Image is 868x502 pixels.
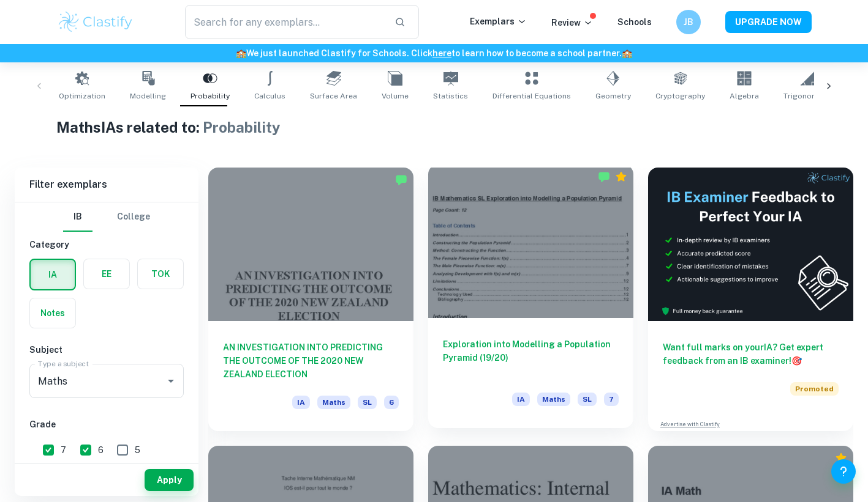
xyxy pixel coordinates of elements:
[791,356,802,366] span: 🎯
[30,298,75,328] button: Notes
[660,420,720,429] a: Advertise with Clastify
[145,469,194,491] button: Apply
[38,358,89,369] label: Type a subject
[443,338,619,378] h6: Exploration into Modelling a Population Pyramid (19/20)
[208,168,413,431] a: AN INVESTIGATION INTO PREDICTING THE OUTCOME OF THE 2020 NEW ZEALAND ELECTIONIAMathsSL6
[648,168,853,321] img: Thumbnail
[98,443,104,457] span: 6
[663,341,839,367] h6: Want full marks on your IA ? Get expert feedback from an IB examiner!
[655,90,705,102] span: Cryptography
[317,396,350,409] span: Maths
[617,17,652,27] a: Schools
[84,259,129,289] button: EE
[831,459,856,484] button: Help and Feedback
[835,452,847,464] div: Premium
[310,90,357,102] span: Surface Area
[191,90,230,102] span: Probability
[551,16,593,29] p: Review
[61,443,66,457] span: 7
[492,90,571,102] span: Differential Equations
[236,48,246,58] span: 🏫
[681,15,695,29] h6: JB
[29,238,184,251] h6: Category
[223,341,399,381] h6: AN INVESTIGATION INTO PREDICTING THE OUTCOME OF THE 2020 NEW ZEALAND ELECTION
[578,393,597,406] span: SL
[790,382,839,396] span: Promoted
[433,90,468,102] span: Statistics
[783,90,832,102] span: Trigonometry
[203,119,281,136] span: Probability
[117,202,150,232] button: College
[725,11,812,33] button: UPGRADE NOW
[63,202,150,232] div: Filter type choice
[29,343,184,356] h6: Subject
[63,202,92,232] button: IB
[595,90,631,102] span: Geometry
[604,393,619,406] span: 7
[29,418,184,431] h6: Grade
[395,174,407,186] img: Marked
[622,48,632,58] span: 🏫
[537,393,570,406] span: Maths
[185,5,385,39] input: Search for any exemplars...
[57,10,135,34] img: Clastify logo
[254,90,285,102] span: Calculus
[292,396,310,409] span: IA
[512,393,530,406] span: IA
[138,259,183,289] button: TOK
[15,168,198,202] h6: Filter exemplars
[730,90,759,102] span: Algebra
[676,10,701,34] button: JB
[2,46,866,60] h6: We just launched Clastify for Schools. Click to learn how to become a school partner.
[130,90,166,102] span: Modelling
[162,372,179,389] button: Open
[384,396,399,409] span: 6
[615,171,627,183] div: Premium
[31,260,75,289] button: IA
[428,168,633,431] a: Exploration into Modelling a Population Pyramid (19/20)IAMathsSL7
[648,168,853,431] a: Want full marks on yourIA? Get expert feedback from an IB examiner!PromotedAdvertise with Clastify
[598,171,610,183] img: Marked
[432,48,451,58] a: here
[135,443,140,457] span: 5
[358,396,377,409] span: SL
[470,15,527,28] p: Exemplars
[59,90,105,102] span: Optimization
[382,90,409,102] span: Volume
[56,116,811,138] h1: Maths IAs related to:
